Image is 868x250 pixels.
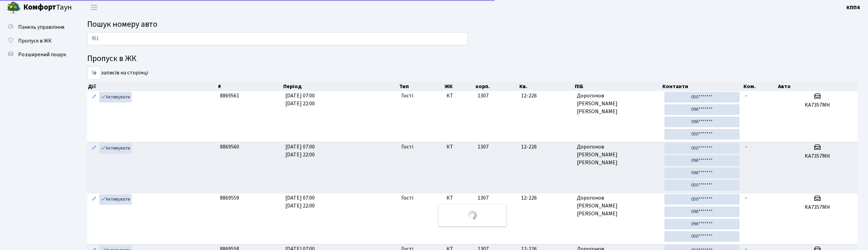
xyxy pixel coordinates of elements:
[87,32,467,45] input: Пошук
[401,143,413,151] span: Гості
[3,48,72,61] a: Розширений пошук
[3,34,72,48] a: Пропуск в ЖК
[90,92,98,103] a: Редагувати
[283,82,399,91] th: Період
[18,51,66,58] span: Розширений пошук
[18,37,52,45] span: Пропуск в ЖК
[87,67,148,80] label: записів на сторінці
[18,23,64,31] span: Панель управління
[220,143,239,151] span: 8869560
[446,92,472,100] span: КТ
[90,143,98,154] a: Редагувати
[23,2,72,13] span: Таун
[87,67,101,80] select: записів на сторінці
[846,3,860,12] a: КПП4
[778,82,858,91] th: Авто
[217,82,283,91] th: #
[90,194,98,205] a: Редагувати
[86,2,103,13] button: Переключити навігацію
[399,82,444,91] th: Тип
[780,102,855,108] h5: KA7357MH
[87,54,858,64] h4: Пропуск в ЖК
[99,92,132,103] a: Активувати
[743,82,778,91] th: Ком.
[401,92,413,100] span: Гості
[478,194,489,202] span: 1307
[285,143,315,158] span: [DATE] 07:00 [DATE] 22:00
[444,82,475,91] th: ЖК
[574,82,662,91] th: ПІБ
[23,2,56,13] b: Комфорт
[577,92,659,116] span: Дорогонов [PERSON_NAME] [PERSON_NAME]
[846,4,860,11] b: КПП4
[745,92,747,99] span: -
[446,194,472,202] span: КТ
[220,194,239,202] span: 8869559
[478,92,489,99] span: 1307
[475,82,519,91] th: корп.
[87,18,157,30] span: Пошук номеру авто
[7,1,21,14] img: logo.png
[3,20,72,34] a: Панель управління
[780,153,855,159] h5: KA7357MH
[285,194,315,210] span: [DATE] 07:00 [DATE] 22:00
[285,92,315,107] span: [DATE] 07:00 [DATE] 22:00
[401,194,413,202] span: Гості
[577,194,659,218] span: Дорогонов [PERSON_NAME] [PERSON_NAME]
[99,143,132,154] a: Активувати
[745,194,747,202] span: -
[521,143,571,151] span: 12-226
[446,143,472,151] span: КТ
[521,194,571,202] span: 12-226
[577,143,659,167] span: Дорогонов [PERSON_NAME] [PERSON_NAME]
[99,194,132,205] a: Активувати
[745,143,747,151] span: -
[521,92,571,100] span: 12-226
[220,92,239,99] span: 8869561
[780,204,855,211] h5: KA7357MH
[467,210,478,221] img: Обробка...
[478,143,489,151] span: 1307
[519,82,574,91] th: Кв.
[662,82,743,91] th: Контакти
[87,82,217,91] th: Дії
